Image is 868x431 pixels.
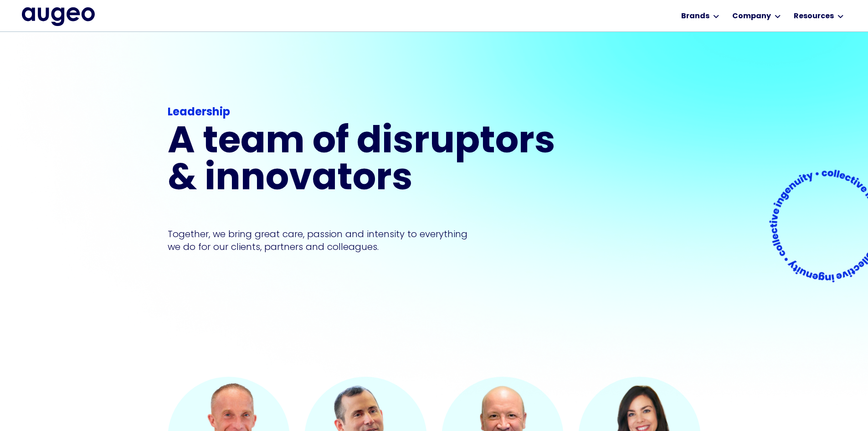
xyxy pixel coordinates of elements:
p: Together, we bring great care, passion and intensity to everything we do for our clients, partner... [168,228,481,253]
div: Company [732,11,771,22]
div: Brands [681,11,709,22]
div: Resources [794,11,834,22]
img: Augeo's full logo in midnight blue. [22,7,95,26]
h1: A team of disruptors & innovators [168,125,561,198]
div: Leadership [168,104,561,121]
a: home [22,7,95,26]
